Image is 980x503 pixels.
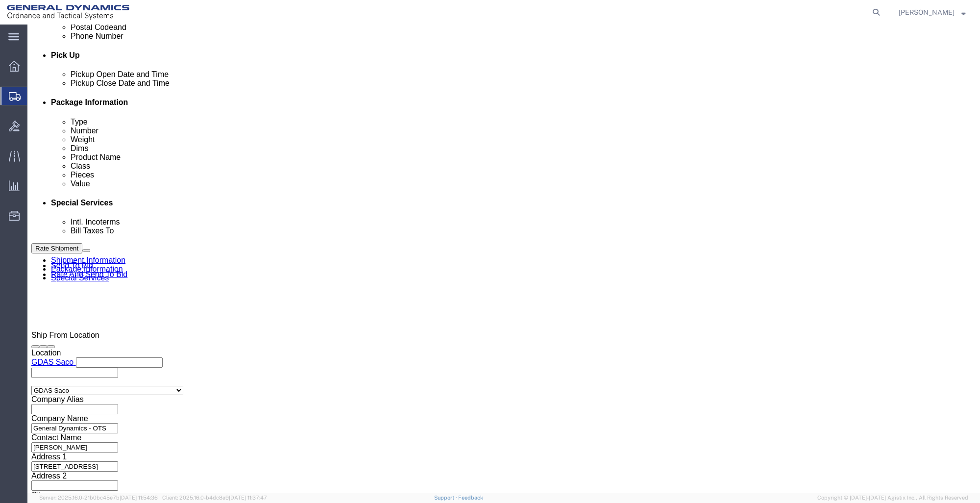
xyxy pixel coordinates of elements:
span: Server: 2025.16.0-21b0bc45e7b [39,495,158,501]
img: logo [7,5,129,20]
span: Copyright © [DATE]-[DATE] Agistix Inc., All Rights Reserved [817,494,968,502]
span: Client: 2025.16.0-b4dc8a9 [162,495,267,501]
a: Feedback [458,495,483,501]
button: [PERSON_NAME] [898,6,966,18]
span: Evan Brigham [899,7,955,18]
iframe: FS Legacy Container [27,25,980,493]
a: Support [434,495,459,501]
span: [DATE] 11:54:36 [120,495,158,501]
span: [DATE] 11:37:47 [229,495,267,501]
